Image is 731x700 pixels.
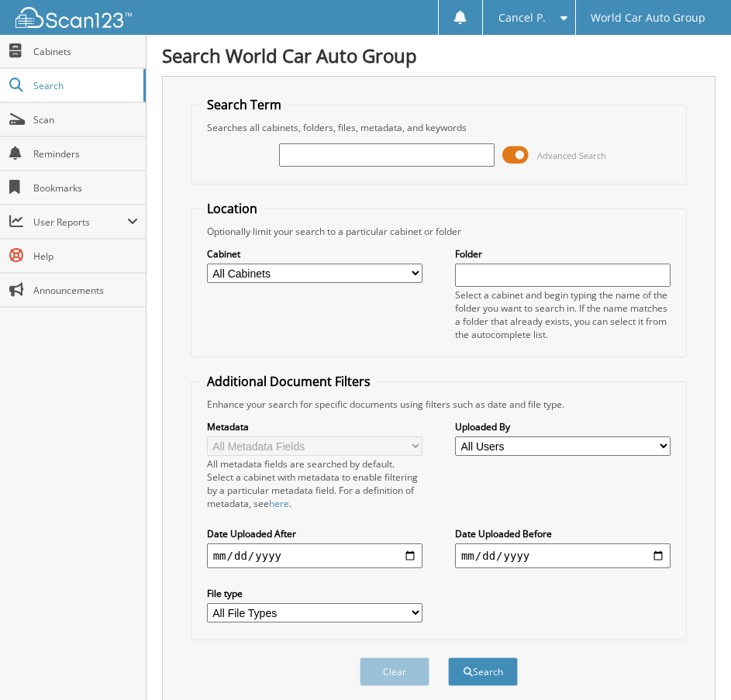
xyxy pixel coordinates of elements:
div: Enhance your search for specific documents using filters such as date and file type. [199,398,679,411]
div: Searches all cabinets, folders, files, metadata, and keywords [199,121,679,134]
span: Cabinets [33,45,138,58]
div: Select a cabinet and begin typing the name of the folder you want to search in. If the name match... [455,288,671,341]
span: Search [33,79,136,92]
span: Scan [33,113,138,126]
label: Date Uploaded Before [455,527,671,540]
img: scan123-logo-white.svg [16,7,132,28]
label: Cabinet [207,247,422,260]
label: Metadata [207,420,422,433]
label: Date Uploaded After [207,527,422,540]
span: Advanced Search [537,150,606,161]
button: Search [448,657,518,686]
span: User Reports [33,216,127,229]
h1: Search World Car Auto Group [162,43,715,68]
div: All metadata fields are searched by default. Select a cabinet with metadata to enable filtering b... [207,457,422,510]
span: Bookmarks [33,181,138,195]
a: here [269,497,289,510]
legend: Additional Document Filters [199,373,378,390]
input: end [455,543,671,568]
span: Help [33,250,138,263]
legend: Location [199,200,265,217]
span: World Car Auto Group [591,13,705,22]
button: Clear [360,657,429,686]
legend: Search Term [199,96,289,113]
span: Cancel P. [498,13,546,22]
label: File type [207,587,422,600]
span: Announcements [33,284,138,297]
span: Reminders [33,147,138,160]
label: Uploaded By [455,420,671,433]
label: Folder [455,247,671,260]
div: Optionally limit your search to a particular cabinet or folder [199,225,679,238]
input: start [207,543,422,568]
